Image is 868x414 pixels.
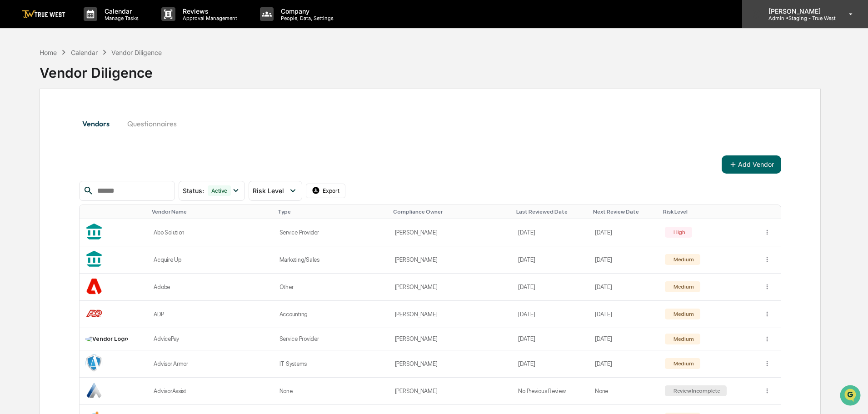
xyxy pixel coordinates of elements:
[589,246,659,274] td: [DATE]
[274,328,389,350] td: Service Provider
[274,246,389,274] td: Marketing/Sales
[389,219,513,246] td: [PERSON_NAME]
[41,70,149,79] div: Start new chat
[389,350,513,378] td: [PERSON_NAME]
[672,311,693,317] div: Medium
[85,277,103,295] img: Vendor Logo
[672,284,693,290] div: Medium
[9,204,16,211] div: 🔎
[85,354,103,372] img: Vendor Logo
[513,274,589,301] td: [DATE]
[41,79,125,86] div: We're available if you need us!
[40,49,57,56] div: Home
[71,49,98,56] div: Calendar
[79,113,781,135] div: secondary tabs example
[80,124,99,131] span: [DATE]
[589,328,659,350] td: [DATE]
[120,113,184,135] button: Questionnaires
[589,301,659,328] td: [DATE]
[516,209,586,215] div: Toggle SortBy
[87,209,145,215] div: Toggle SortBy
[389,274,513,301] td: [PERSON_NAME]
[62,182,116,199] a: 🗄️Attestations
[761,15,836,21] p: Admin • Staging - True West
[64,225,110,232] a: Powered byPylon
[274,378,389,405] td: None
[154,360,268,367] div: Advisor Armor
[513,378,589,405] td: No Previous Review
[589,219,659,246] td: [DATE]
[28,148,74,155] span: [PERSON_NAME]
[253,187,284,195] span: Risk Level
[389,328,513,350] td: [PERSON_NAME]
[85,335,128,343] img: Vendor Logo
[672,256,693,263] div: Medium
[154,229,268,236] div: Abo Solution
[5,182,62,199] a: 🖐️Preclearance
[306,184,346,198] button: Export
[28,124,74,131] span: [PERSON_NAME]
[513,219,589,246] td: [DATE]
[513,350,589,378] td: [DATE]
[154,335,268,342] div: AdvicePay
[722,155,781,174] button: Add Vendor
[85,304,103,323] img: Vendor Logo
[155,72,165,83] button: Start new chat
[40,57,821,81] div: Vendor Diligence
[589,378,659,405] td: None
[75,124,79,131] span: •
[152,209,270,215] div: Toggle SortBy
[154,311,268,318] div: ADP
[66,187,73,194] div: 🗄️
[9,19,165,34] p: How can we help?
[274,15,338,21] p: People, Data, Settings
[389,246,513,274] td: [PERSON_NAME]
[208,185,231,196] div: Active
[18,186,59,195] span: Preclearance
[389,301,513,328] td: [PERSON_NAME]
[393,209,509,215] div: Toggle SortBy
[154,284,268,290] div: Adobe
[672,360,693,367] div: Medium
[274,350,389,378] td: IT Systems
[9,115,24,130] img: Tammy Steffen
[9,70,25,86] img: 1746055101610-c473b297-6a78-478c-a979-82029cc54cd1
[80,148,99,155] span: [DATE]
[75,148,79,155] span: •
[593,209,656,215] div: Toggle SortBy
[274,7,338,15] p: Company
[175,15,242,21] p: Approval Management
[141,99,165,110] button: See all
[22,10,65,19] img: logo
[589,274,659,301] td: [DATE]
[513,328,589,350] td: [DATE]
[154,388,268,394] div: AdvisorAssist
[90,225,110,232] span: Pylon
[9,140,24,154] img: Tammy Steffen
[154,256,268,263] div: Acquire Up
[389,378,513,405] td: [PERSON_NAME]
[18,203,57,212] span: Data Lookup
[79,113,120,135] button: Vendors
[513,246,589,274] td: [DATE]
[111,49,162,56] div: Vendor Diligence
[672,229,685,235] div: High
[97,15,143,21] p: Manage Tasks
[672,388,720,394] div: Review Incomplete
[513,301,589,328] td: [DATE]
[274,274,389,301] td: Other
[97,7,143,15] p: Calendar
[274,301,389,328] td: Accounting
[589,350,659,378] td: [DATE]
[9,101,61,108] div: Past conversations
[85,381,103,399] img: Vendor Logo
[19,70,35,86] img: 8933085812038_c878075ebb4cc5468115_72.jpg
[663,209,754,215] div: Toggle SortBy
[278,209,386,215] div: Toggle SortBy
[175,7,242,15] p: Reviews
[5,200,61,216] a: 🔎Data Lookup
[672,336,693,342] div: Medium
[75,186,113,195] span: Attestations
